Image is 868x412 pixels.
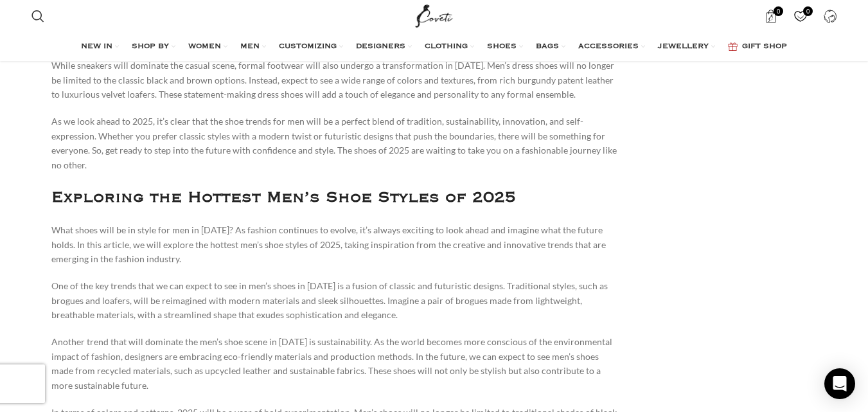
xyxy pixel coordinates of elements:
[425,42,468,52] span: CLOTHING
[25,3,51,29] a: Search
[658,34,715,60] a: JEWELLERY
[658,42,709,52] span: JEWELLERY
[774,6,783,16] span: 0
[132,42,169,52] span: SHOP BY
[487,34,523,60] a: SHOES
[51,58,621,102] p: While sneakers will dominate the casual scene, formal footwear will also undergo a transformation...
[51,279,621,322] p: One of the key trends that we can expect to see in men’s shoes in [DATE] is a fusion of classic a...
[803,6,813,16] span: 0
[578,42,639,52] span: ACCESSORIES
[279,34,343,60] a: CUSTOMIZING
[536,34,565,60] a: BAGS
[824,368,855,399] div: Open Intercom Messenger
[728,42,738,51] img: GiftBag
[240,42,260,52] span: MEN
[25,34,843,60] div: Main navigation
[51,185,621,210] h1: Exploring the Hottest Men’s Shoe Styles of 2025
[51,335,621,393] p: Another trend that will dominate the men’s shoe scene in [DATE] is sustainability. As the world b...
[578,34,645,60] a: ACCESSORIES
[132,34,175,60] a: SHOP BY
[742,42,787,52] span: GIFT SHOP
[279,42,337,52] span: CUSTOMIZING
[536,42,559,52] span: BAGS
[51,114,621,172] p: As we look ahead to 2025, it’s clear that the shoe trends for men will be a perfect blend of trad...
[81,34,119,60] a: NEW IN
[787,3,813,29] a: 0
[412,10,456,21] a: Site logo
[188,42,221,52] span: WOMEN
[787,3,813,29] div: My Wishlist
[487,42,517,52] span: SHOES
[188,34,227,60] a: WOMEN
[356,34,412,60] a: DESIGNERS
[356,42,405,52] span: DESIGNERS
[757,3,784,29] a: 0
[240,34,266,60] a: MEN
[425,34,474,60] a: CLOTHING
[728,34,787,60] a: GIFT SHOP
[81,42,112,52] span: NEW IN
[51,223,621,266] p: What shoes will be in style for men in [DATE]? As fashion continues to evolve, it’s always exciti...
